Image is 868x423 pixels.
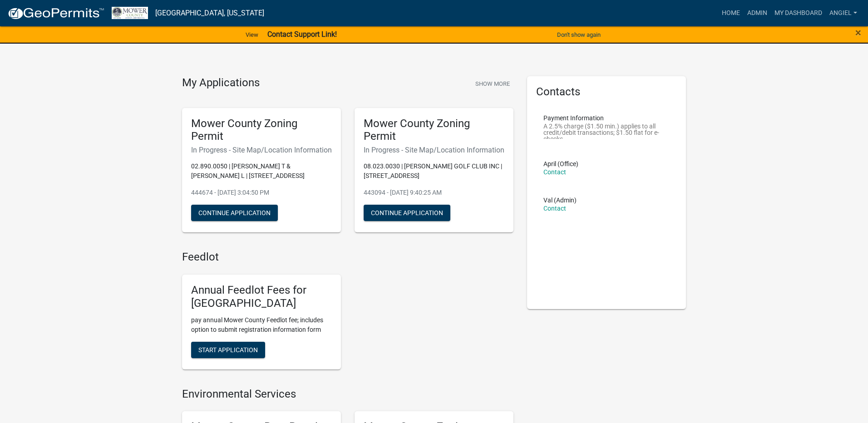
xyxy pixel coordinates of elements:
p: Val (Admin) [543,197,577,203]
h6: In Progress - Site Map/Location Information [364,146,504,154]
a: View [242,27,262,42]
a: Contact [543,205,566,212]
p: A 2.5% charge ($1.50 min.) applies to all credit/debit transactions; $1.50 flat for e-checks [543,123,670,139]
a: My Dashboard [771,5,826,22]
h5: Contacts [536,85,677,98]
h5: Annual Feedlot Fees for [GEOGRAPHIC_DATA] [191,284,332,310]
a: Contact [543,168,566,176]
img: Mower County, Minnesota [112,7,148,19]
button: Continue Application [191,205,278,221]
button: Close [855,27,861,38]
h5: Mower County Zoning Permit [191,117,332,143]
strong: Contact Support Link! [267,30,337,39]
span: × [855,26,861,39]
button: Continue Application [364,205,450,221]
span: Start Application [198,346,258,353]
p: 444674 - [DATE] 3:04:50 PM [191,188,332,197]
a: Admin [744,5,771,22]
p: Payment Information [543,115,670,121]
button: Start Application [191,342,265,358]
p: 02.890.0050 | [PERSON_NAME] T & [PERSON_NAME] L | [STREET_ADDRESS] [191,162,332,181]
h6: In Progress - Site Map/Location Information [191,146,332,154]
h4: My Applications [182,76,260,90]
a: angiel [826,5,861,22]
p: 08.023.0030 | [PERSON_NAME] GOLF CLUB INC | [STREET_ADDRESS] [364,162,504,181]
p: 443094 - [DATE] 9:40:25 AM [364,188,504,197]
p: April (Office) [543,161,578,167]
h4: Environmental Services [182,388,513,401]
a: [GEOGRAPHIC_DATA], [US_STATE] [155,5,264,21]
h5: Mower County Zoning Permit [364,117,504,143]
h4: Feedlot [182,251,513,264]
button: Show More [472,76,513,91]
p: pay annual Mower County Feedlot fee; includes option to submit registration information form [191,315,332,334]
button: Don't show again [553,27,604,42]
a: Home [718,5,744,22]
